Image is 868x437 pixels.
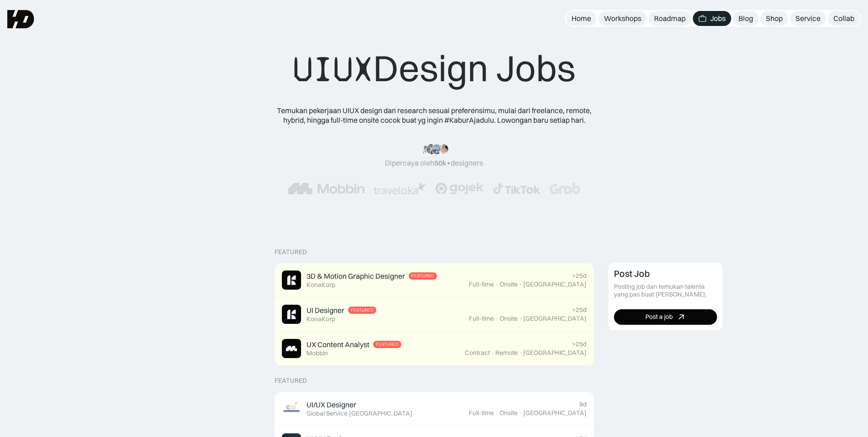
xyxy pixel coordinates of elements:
a: Shop [760,11,788,26]
div: UI Designer [307,306,344,315]
div: Featured [351,308,374,313]
div: [GEOGRAPHIC_DATA] [523,315,587,323]
div: [GEOGRAPHIC_DATA] [523,281,587,288]
div: UI/UX Designer [307,400,356,410]
div: · [495,315,499,323]
div: Contract [465,349,490,357]
div: · [519,349,522,357]
div: · [519,409,522,417]
div: Post a job [645,313,672,321]
div: Onsite [499,281,518,288]
img: Job Image [282,271,301,290]
a: Post a job [614,309,717,325]
div: Post Job [614,268,650,279]
div: [GEOGRAPHIC_DATA] [523,349,587,357]
div: Temukan pekerjaan UIUX design dan research sesuai preferensimu, mulai dari freelance, remote, hyb... [270,106,598,125]
div: Featured [275,377,307,385]
div: >25d [572,306,587,314]
img: Job Image [282,399,301,418]
div: UX Content Analyst [307,340,369,349]
div: 3D & Motion Graphic Designer [307,271,405,281]
div: Full-time [469,315,494,323]
div: >25d [572,340,587,348]
a: Collab [828,11,860,26]
div: · [519,281,522,288]
a: Service [790,11,826,26]
span: UIUX [293,47,373,91]
div: Onsite [499,315,518,323]
div: Onsite [499,409,518,417]
span: 50k+ [434,158,451,167]
div: Featured [376,342,399,348]
div: KonaKorp [307,315,335,323]
div: Shop [766,14,783,23]
div: Featured [411,274,434,279]
a: Home [566,11,597,26]
div: [GEOGRAPHIC_DATA] [523,409,587,417]
div: · [519,315,522,323]
div: Full-time [469,281,494,288]
a: Job ImageUI DesignerFeaturedKonaKorp>25dFull-time·Onsite·[GEOGRAPHIC_DATA] [275,297,594,332]
div: Roadmap [654,14,686,23]
div: · [495,409,499,417]
div: Home [572,14,591,23]
div: Jobs [710,14,726,23]
div: Posting job dan temukan talenta yang pas buat [PERSON_NAME]. [614,283,717,298]
div: Remote [495,349,518,357]
div: · [491,349,494,357]
a: Blog [733,11,759,26]
div: · [495,281,499,288]
div: Blog [738,14,753,23]
div: Workshops [604,14,641,23]
div: >25d [572,272,587,280]
div: Design Jobs [293,46,576,91]
img: Job Image [282,339,301,358]
a: Job ImageUI/UX DesignerGlobal Service [GEOGRAPHIC_DATA]9dFull-time·Onsite·[GEOGRAPHIC_DATA] [275,392,594,426]
div: Mobbin [307,349,328,357]
div: Service [795,14,821,23]
div: Global Service [GEOGRAPHIC_DATA] [307,410,412,417]
a: Roadmap [649,11,691,26]
div: Collab [833,14,854,23]
img: Job Image [282,305,301,324]
a: Jobs [693,11,731,26]
a: Job ImageUX Content AnalystFeaturedMobbin>25dContract·Remote·[GEOGRAPHIC_DATA] [275,332,594,366]
div: KonaKorp [307,281,335,289]
div: Dipercaya oleh designers [385,158,483,167]
a: Workshops [598,11,647,26]
div: 9d [579,401,587,408]
div: Featured [275,248,307,256]
div: Full-time [469,409,494,417]
a: Job Image3D & Motion Graphic DesignerFeaturedKonaKorp>25dFull-time·Onsite·[GEOGRAPHIC_DATA] [275,263,594,297]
